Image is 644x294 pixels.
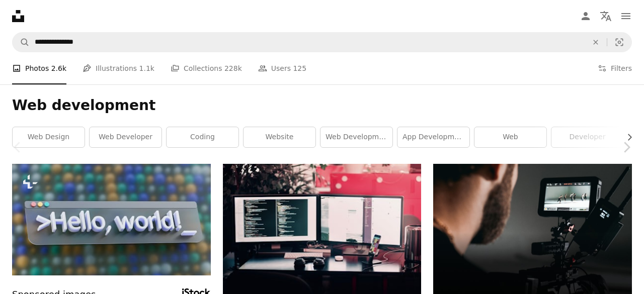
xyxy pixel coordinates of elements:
a: Log in / Sign up [576,6,596,26]
a: Collections 228k [171,52,242,84]
a: web [474,127,546,147]
button: Clear [585,33,607,52]
span: 1.1k [139,63,154,74]
span: 228k [224,63,242,74]
a: Illustrations 1.1k [83,52,154,84]
a: Next [609,99,644,195]
a: two black computer monitors on black table [223,225,422,234]
button: Search Unsplash [13,33,30,52]
a: coding [167,127,238,147]
a: web developer [90,127,162,147]
button: Menu [616,6,636,26]
form: Find visuals sitewide [12,32,632,52]
span: 125 [293,63,306,74]
button: Language [596,6,616,26]
a: Home — Unsplash [12,10,24,22]
a: a close up of a sign with the word hello, hello [12,215,211,224]
h1: Web development [12,96,632,115]
a: Users 125 [258,52,306,84]
a: developer [551,127,623,147]
a: app development [397,127,469,147]
button: Filters [598,52,632,84]
img: a close up of a sign with the word hello, hello [12,164,211,275]
a: web development services [320,127,392,147]
a: web design [13,127,85,147]
a: website [244,127,315,147]
button: Visual search [607,33,631,52]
